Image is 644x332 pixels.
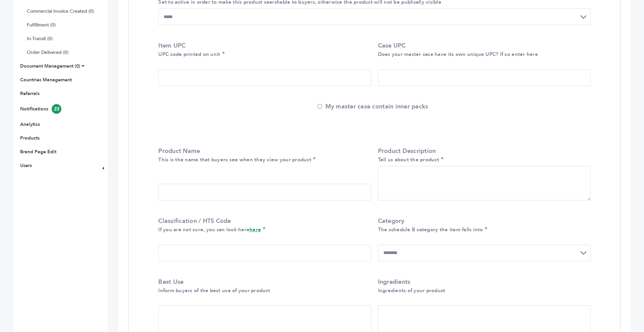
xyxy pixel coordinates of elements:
a: Brand Page Edit [20,149,56,155]
small: UPC code printed on unit [158,51,220,58]
span: 23 [52,104,61,114]
a: Users [20,162,32,169]
label: Ingredients [378,278,587,295]
a: Notifications23 [20,106,61,112]
small: If you are not sure, you can look here [158,226,261,233]
a: here [250,226,261,233]
small: Tell us about the product [378,156,439,163]
small: This is the name that buyers see when they view your product [158,156,311,163]
a: Commercial Invoice Created (0) [27,8,94,14]
label: Best Use [158,278,368,295]
a: Document Management (0) [20,63,80,69]
label: Item UPC [158,41,368,58]
a: Fulfillment (0) [27,22,56,28]
label: Case UPC [378,41,587,58]
small: Ingredients of your product [378,287,445,294]
small: Inform buyers of the best use of your product [158,287,270,294]
a: In-Transit (0) [27,35,53,42]
small: The schedule B category the item falls into [378,226,483,233]
label: Product Name [158,147,368,164]
input: My master case contain inner packs [318,104,322,108]
a: Order Delivered (0) [27,49,68,56]
label: Product Description [378,147,587,164]
a: Analytics [20,121,40,128]
a: Countries Management [20,77,72,83]
small: Does your master case have its own unique UPC? If so enter here [378,51,538,58]
a: Referrals [20,90,40,97]
label: Category [378,217,587,234]
label: Classification / HTS Code [158,217,368,234]
a: Products [20,135,40,141]
label: My master case contain inner packs [318,102,428,111]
